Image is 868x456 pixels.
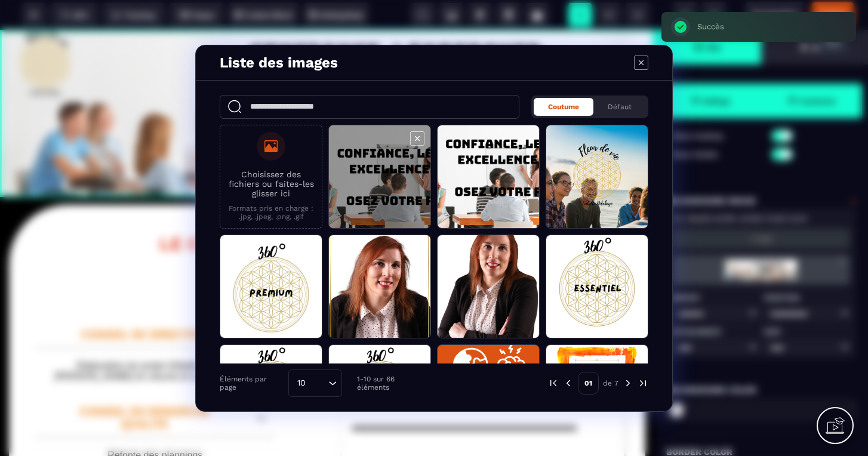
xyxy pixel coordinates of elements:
p: 1-10 sur 66 éléments [357,375,425,392]
p: CONSEIL EN DEMARCHE QUALITE [44,376,245,401]
p: Formats pris en charge : .jpg, .jpeg, .png, .gif [226,204,316,221]
p: 01 [578,372,599,395]
b: LE CONSEIL ADAPTE A VOS BESOINS 1000€ HT par jour [159,204,494,251]
p: Éléments par page [220,375,282,392]
img: prev [563,378,574,389]
img: next [623,378,633,389]
b: POUR FAIRE UNE DEMANDE D'ACCOMPAGNEMENT MERCI DE COMPLETER LE FORMULAIRE SUIVANT : [388,304,582,368]
p: CONSEIL DE DIRECTION [44,299,245,312]
p: de 7 [603,378,618,388]
img: next [638,378,648,389]
img: prev [548,378,559,389]
p: Elaboration du projet d'établissement [PERSON_NAME] en oeuvre et suivi du CPOM [47,331,263,352]
input: Search for option [310,377,325,390]
span: Coutume [548,103,579,111]
p: Refonte des plannings Audit organisationnel Optimisation des transmissions [47,420,263,452]
div: Search for option [288,369,342,397]
span: Défaut [608,103,632,111]
span: 10 [293,377,310,390]
p: Choisissez des fichiers ou faites-les glisser ici [226,170,316,198]
h4: Liste des images [220,54,338,71]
